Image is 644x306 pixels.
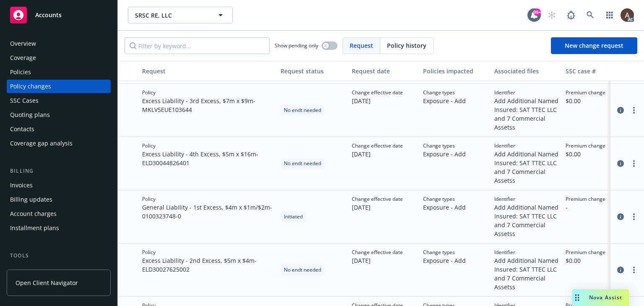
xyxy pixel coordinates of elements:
a: circleInformation [615,105,626,115]
div: Quoting plans [10,108,50,122]
span: Add Additional Named Insured: SAT TTEC LLC and 7 Commercial Assetss [494,150,559,185]
span: No endt needed [284,106,321,114]
a: Quoting plans [7,108,111,122]
span: $0.00 [566,96,605,105]
div: Tools [7,252,111,260]
span: Show pending only [275,42,318,49]
a: SSC Cases [7,94,111,107]
span: $0.00 [566,256,605,265]
div: Billing [7,167,111,175]
div: SSC Cases [10,94,39,107]
div: Associated files [494,67,559,75]
img: photo [621,8,634,22]
div: Toggle Row Expanded [118,244,139,297]
a: circleInformation [615,212,626,222]
span: - [566,203,605,212]
span: Excess Liability - 3rd Excess, $7m x $9m - MKLV5EUE103644 [142,96,274,114]
div: Request date [352,67,416,75]
button: Request status [277,61,348,81]
span: SRSC RE, LLC [135,11,208,20]
span: Add Additional Named Insured: SAT TTEC LLC and 7 Commercial Assetss [494,96,559,132]
span: General Liability - 1st Excess, $4m x $1m/$2m - 0100323748-0 [142,203,274,220]
span: Add Additional Named Insured: SAT TTEC LLC and 7 Commercial Assetss [494,256,559,291]
span: Request [350,41,373,50]
button: Request [139,61,277,81]
span: Identifier [494,249,559,256]
span: Nova Assist [589,294,622,301]
span: Change effective date [352,249,403,256]
div: SSC case # [566,67,622,75]
span: Exposure - Add [423,96,466,105]
a: Contacts [7,122,111,136]
span: Change types [423,249,466,256]
a: New change request [551,37,637,54]
span: Exposure - Add [423,203,466,212]
span: Add Additional Named Insured: SAT TTEC LLC and 7 Commercial Assetss [494,203,559,238]
a: Report a Bug [563,7,579,23]
a: more [629,158,639,169]
span: Policy [142,195,274,203]
a: Coverage [7,51,111,65]
button: Associated files [491,61,562,81]
button: Request date [348,61,420,81]
span: Premium change [566,89,605,96]
div: Policies [10,65,31,79]
a: Billing updates [7,193,111,206]
a: Installment plans [7,221,111,235]
span: Change types [423,142,466,150]
a: Search [582,7,599,23]
a: Accounts [7,3,111,27]
a: Coverage gap analysis [7,137,111,150]
a: Start snowing [543,7,560,23]
span: Premium change [566,249,605,256]
span: [DATE] [352,150,403,158]
div: Billing updates [10,193,52,206]
span: Identifier [494,142,559,150]
span: [DATE] [352,256,403,265]
button: SRSC RE, LLC [128,7,233,23]
div: Coverage gap analysis [10,137,73,150]
span: Policy [142,249,274,256]
div: Coverage [10,51,36,65]
div: Request [142,67,274,75]
button: Policies impacted [420,61,491,81]
div: 99+ [533,8,541,16]
span: Exposure - Add [423,256,466,265]
button: Nova Assist [572,289,629,306]
div: Request status [280,67,345,75]
span: Identifier [494,89,559,96]
div: Account charges [10,207,57,220]
div: Contacts [10,122,34,136]
button: SSC case # [562,61,625,81]
a: Policy changes [7,80,111,93]
a: more [629,265,639,275]
span: $0.00 [566,150,605,158]
span: Open Client Navigator [16,278,78,287]
div: Drag to move [572,289,582,306]
a: more [629,105,639,115]
span: Accounts [35,12,62,18]
span: Excess Liability - 4th Excess, $5m x $16m - ELD30044826401 [142,150,274,167]
input: Filter by keyword... [125,37,270,54]
span: Change types [423,195,466,203]
span: [DATE] [352,203,403,212]
span: Premium change [566,195,605,203]
span: Change effective date [352,142,403,150]
div: Toggle Row Expanded [118,137,139,190]
span: Premium change [566,142,605,150]
div: Policy changes [10,80,51,93]
a: Policies [7,65,111,79]
div: Installment plans [10,221,59,235]
span: No endt needed [284,266,321,274]
a: Switch app [601,7,618,23]
span: No endt needed [284,160,321,167]
span: Initiated [284,213,303,220]
span: New change request [565,41,623,49]
span: Policy [142,142,274,150]
div: Overview [10,37,36,50]
span: Exposure - Add [423,150,466,158]
div: Policies impacted [423,67,488,75]
a: more [629,212,639,222]
div: Toggle Row Expanded [118,190,139,244]
span: [DATE] [352,96,403,105]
